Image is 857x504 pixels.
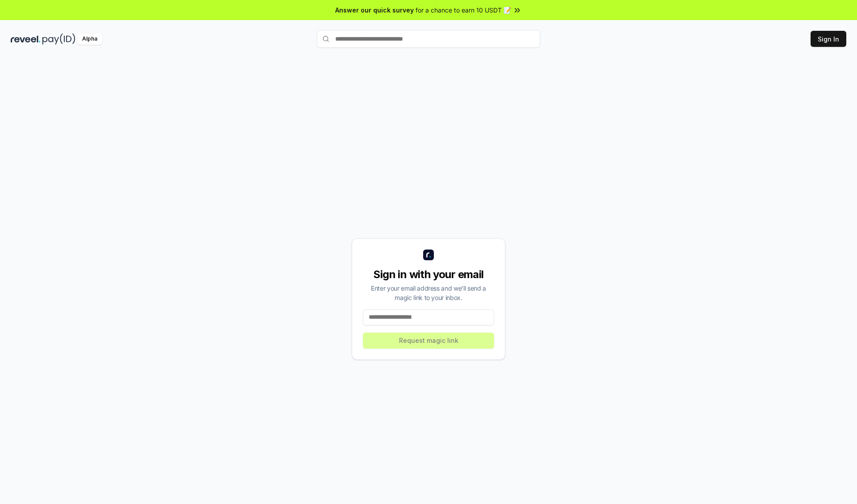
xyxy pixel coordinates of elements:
div: Alpha [77,33,102,45]
img: reveel_dark [11,33,41,45]
img: pay_id [42,33,75,45]
div: Sign in with your email [363,267,494,282]
span: for a chance to earn 10 USDT 📝 [416,5,511,15]
div: Enter your email address and we’ll send a magic link to your inbox. [363,283,494,302]
button: Sign In [811,31,846,47]
img: logo_small [423,250,434,260]
span: Answer our quick survey [335,5,414,15]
